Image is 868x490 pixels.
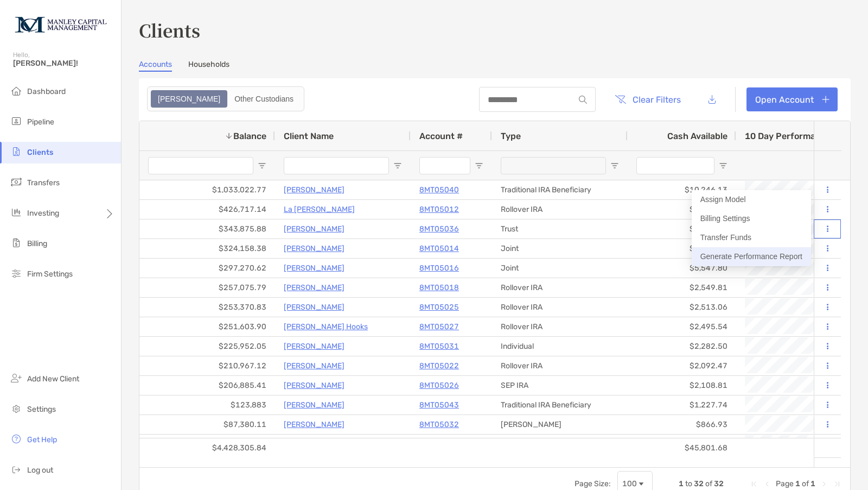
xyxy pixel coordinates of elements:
[628,298,736,317] div: $2,513.06
[13,4,108,43] img: Zoe Logo
[492,200,628,219] div: Rollover IRA
[628,219,736,238] div: $1,719.04
[139,395,275,414] div: $123,883
[802,479,809,488] span: of
[628,259,736,278] div: $5,547.80
[628,395,736,414] div: $1,227.74
[419,242,459,255] p: 8MT05014
[419,300,459,314] a: 8MT05025
[636,157,714,174] input: Cash Available Filter Input
[228,91,299,106] div: Other Custodians
[10,84,23,97] img: dashboard icon
[628,376,736,395] div: $2,108.81
[139,17,851,42] h3: Clients
[284,300,344,314] p: [PERSON_NAME]
[820,480,828,488] div: Next Page
[27,148,53,157] span: Clients
[284,379,344,392] a: [PERSON_NAME]
[719,161,727,170] button: Open Filter Menu
[492,219,628,238] div: Trust
[745,121,842,150] div: 10 Day Performance
[27,209,59,218] span: Investing
[27,178,60,187] span: Transfers
[628,317,736,336] div: $2,495.54
[139,298,275,317] div: $253,370.83
[284,157,389,174] input: Client Name Filter Input
[692,209,811,228] button: Billing Settings
[610,161,619,170] button: Open Filter Menu
[27,239,47,248] span: Billing
[419,320,459,334] p: 8MT05027
[679,479,684,488] span: 1
[284,281,344,294] a: [PERSON_NAME]
[27,435,57,444] span: Get Help
[628,337,736,356] div: $2,282.50
[492,298,628,317] div: Rollover IRA
[139,438,275,457] div: $4,428,305.84
[622,479,637,488] div: 100
[628,435,736,454] div: $745.72
[419,437,459,451] p: 8MT05035
[705,479,712,488] span: of
[139,180,275,199] div: $1,033,022.77
[628,200,736,219] div: $4,232.37
[284,261,344,275] p: [PERSON_NAME]
[284,242,344,255] a: [PERSON_NAME]
[10,236,23,249] img: billing icon
[628,239,736,258] div: $3,222.05
[284,418,344,431] a: [PERSON_NAME]
[284,222,344,236] a: [PERSON_NAME]
[501,131,521,141] span: Type
[10,432,23,445] img: get-help icon
[284,320,368,334] a: [PERSON_NAME] Hooks
[475,161,483,170] button: Open Filter Menu
[188,60,229,72] a: Households
[492,395,628,414] div: Traditional IRA Beneficiary
[419,261,459,275] a: 8MT05016
[628,278,736,297] div: $2,549.81
[419,183,459,197] p: 8MT05040
[746,87,838,111] a: Open Account
[492,259,628,278] div: Joint
[27,466,53,475] span: Log out
[714,479,724,488] span: 32
[628,415,736,434] div: $866.93
[233,131,266,141] span: Balance
[419,418,459,431] a: 8MT05032
[492,180,628,199] div: Traditional IRA Beneficiary
[27,374,79,384] span: Add New Client
[419,379,459,392] a: 8MT05026
[810,479,815,488] span: 1
[10,267,23,280] img: firm-settings icon
[284,183,344,197] a: [PERSON_NAME]
[750,480,758,488] div: First Page
[284,203,355,216] a: La [PERSON_NAME]
[419,340,459,353] a: 8MT05031
[607,87,689,111] button: Clear Filters
[492,376,628,395] div: SEP IRA
[419,359,459,373] a: 8MT05022
[419,203,459,216] a: 8MT05012
[284,340,344,353] a: [PERSON_NAME]
[492,278,628,297] div: Rollover IRA
[284,359,344,373] p: [PERSON_NAME]
[139,337,275,356] div: $225,952.05
[393,161,402,170] button: Open Filter Menu
[139,356,275,375] div: $210,967.12
[492,337,628,356] div: Individual
[284,398,344,412] a: [PERSON_NAME]
[13,59,114,68] span: [PERSON_NAME]!
[692,228,811,247] button: Transfer Funds
[492,435,628,454] div: [PERSON_NAME] Beneficiary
